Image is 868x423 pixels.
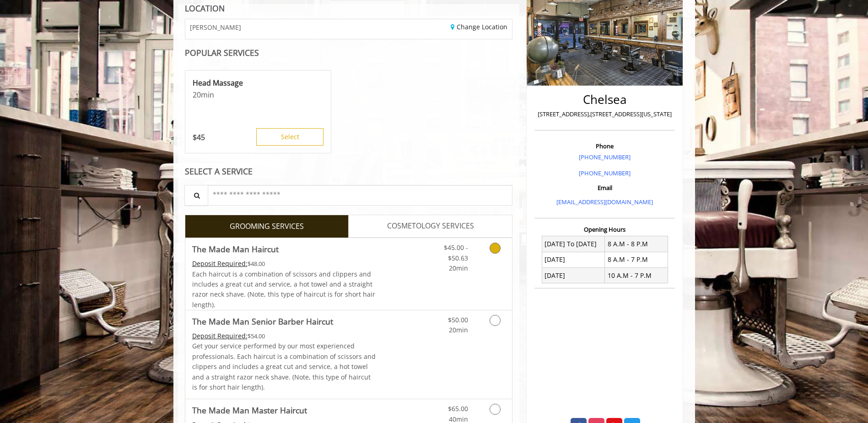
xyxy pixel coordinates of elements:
p: 45 [193,132,205,142]
span: $65.00 [448,404,468,413]
button: Select [256,128,323,146]
a: [PHONE_NUMBER] [579,153,631,161]
span: $ [193,132,197,142]
h2: Chelsea [537,93,673,106]
b: The Made Man Haircut [192,243,279,255]
span: $45.00 - $50.63 [444,243,468,262]
h3: Email [537,184,673,191]
span: GROOMING SERVICES [230,221,304,233]
span: 20min [449,325,468,334]
td: 10 A.M - 7 P.M [605,268,668,283]
a: [EMAIL_ADDRESS][DOMAIN_NAME] [556,198,653,206]
td: 8 A.M - 7 P.M [605,252,668,267]
b: POPULAR SERVICES [185,47,259,58]
span: This service needs some Advance to be paid before we block your appointment [192,259,248,268]
span: 20min [449,264,468,272]
td: [DATE] To [DATE] [542,236,605,252]
button: Service Search [184,185,208,206]
a: Change Location [451,22,507,31]
b: The Made Man Master Haircut [192,404,307,417]
p: [STREET_ADDRESS],[STREET_ADDRESS][US_STATE] [537,109,673,119]
td: [DATE] [542,268,605,283]
span: This service needs some Advance to be paid before we block your appointment [192,331,248,340]
div: $54.00 [192,331,376,341]
p: Get your service performed by our most experienced professionals. Each haircut is a combination o... [192,341,376,392]
a: [PHONE_NUMBER] [579,169,631,177]
div: $48.00 [192,259,376,269]
div: SELECT A SERVICE [185,167,513,176]
span: Each haircut is a combination of scissors and clippers and includes a great cut and service, a ho... [192,270,375,309]
b: LOCATION [185,3,225,14]
span: COSMETOLOGY SERVICES [387,220,474,232]
span: $50.00 [448,315,468,324]
td: 8 A.M - 8 P.M [605,236,668,252]
p: 20 [193,90,323,100]
h3: Opening Hours [534,226,675,233]
td: [DATE] [542,252,605,267]
p: Head Massage [193,78,323,88]
b: The Made Man Senior Barber Haircut [192,315,333,328]
span: [PERSON_NAME] [190,24,241,31]
span: min [201,90,214,100]
h3: Phone [537,143,673,149]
